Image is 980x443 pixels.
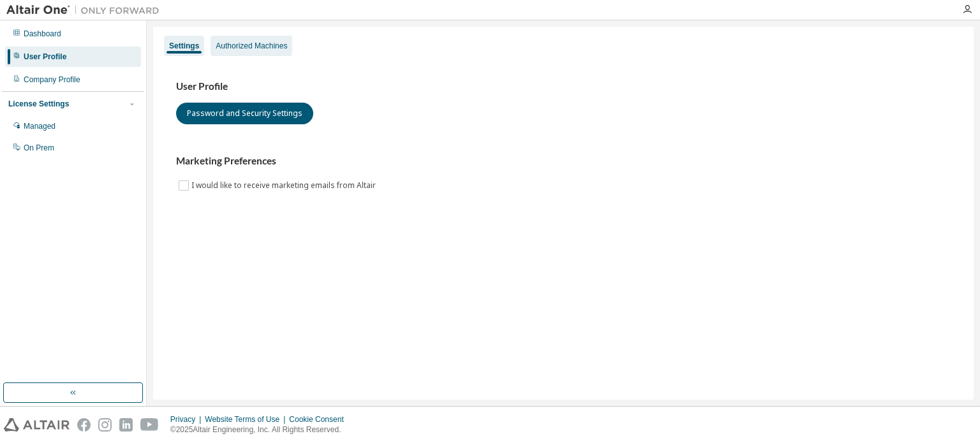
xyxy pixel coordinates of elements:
[176,155,951,168] h3: Marketing Preferences
[176,80,951,93] h3: User Profile
[176,103,313,124] button: Password and Security Settings
[4,418,70,432] img: altair_logo.svg
[216,41,287,51] div: Authorized Machines
[169,41,199,51] div: Settings
[24,121,56,131] div: Managed
[24,75,80,85] div: Company Profile
[24,143,54,153] div: On Prem
[98,418,112,432] img: instagram.svg
[170,425,352,435] p: © 2025 Altair Engineering, Inc. All Rights Reserved.
[140,418,159,432] img: youtube.svg
[119,418,133,432] img: linkedin.svg
[289,414,351,425] div: Cookie Consent
[77,418,91,432] img: facebook.svg
[24,29,61,39] div: Dashboard
[170,414,205,425] div: Privacy
[6,4,166,17] img: Altair One
[205,414,289,425] div: Website Terms of Use
[24,52,66,62] div: User Profile
[8,99,69,109] div: License Settings
[191,178,378,193] label: I would like to receive marketing emails from Altair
